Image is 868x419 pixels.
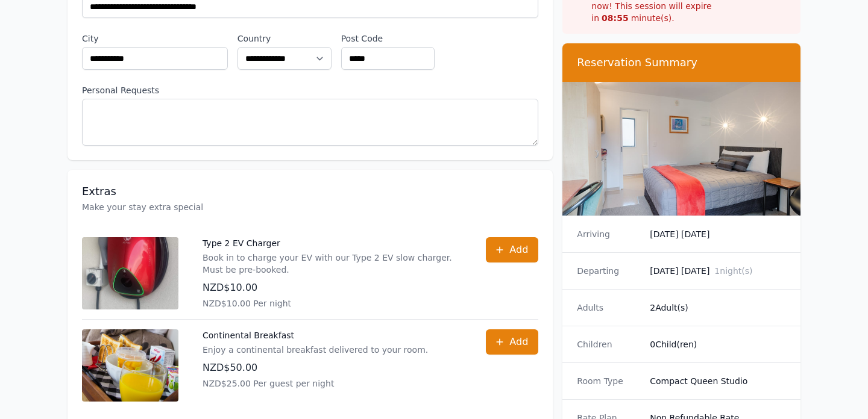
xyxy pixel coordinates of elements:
[82,237,178,309] img: Type 2 EV Charger
[577,55,786,70] h3: Reservation Summary
[509,243,528,257] span: Add
[577,302,640,314] dt: Adults
[82,201,538,213] p: Make your stay extra special
[203,297,462,309] p: NZD$10.00 Per night
[82,184,538,199] h3: Extras
[486,237,538,262] button: Add
[82,84,538,96] label: Personal Requests
[82,329,178,402] img: Continental Breakfast
[82,33,228,45] label: City
[650,265,786,277] dd: [DATE] [DATE]
[203,377,428,390] p: NZD$25.00 Per guest per night
[486,329,538,355] button: Add
[650,375,786,387] dd: Compact Queen Studio
[203,281,462,295] p: NZD$10.00
[650,228,786,240] dd: [DATE] [DATE]
[203,329,428,341] p: Continental Breakfast
[203,237,462,249] p: Type 2 EV Charger
[562,82,800,216] img: Compact Queen Studio
[203,361,428,375] p: NZD$50.00
[203,344,428,356] p: Enjoy a continental breakfast delivered to your room.
[577,375,640,387] dt: Room Type
[509,335,528,349] span: Add
[650,302,786,314] dd: 2 Adult(s)
[577,228,640,240] dt: Arriving
[577,338,640,350] dt: Children
[650,338,786,350] dd: 0 Child(ren)
[714,266,752,276] span: 1 night(s)
[203,252,462,276] p: Book in to charge your EV with our Type 2 EV slow charger. Must be pre-booked.
[602,13,629,23] strong: 08 : 55
[577,265,640,277] dt: Departing
[341,33,435,45] label: Post Code
[237,33,332,45] label: Country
